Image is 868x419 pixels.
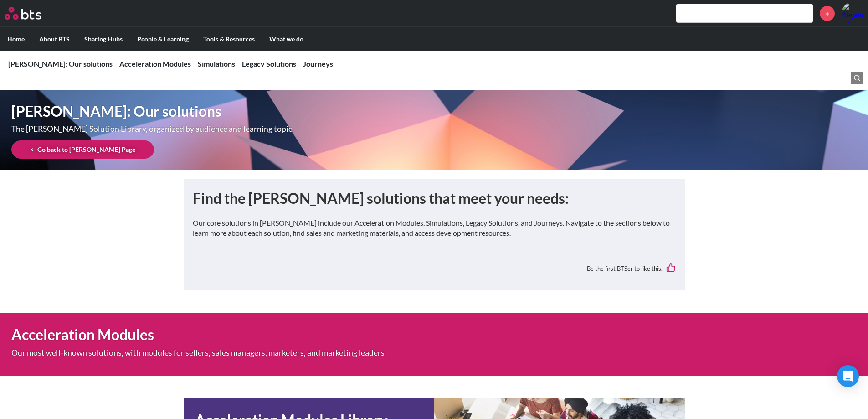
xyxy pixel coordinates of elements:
[198,59,235,68] a: Simulations
[193,218,676,238] p: Our core solutions in [PERSON_NAME] include our Acceleration Modules, Simulations, Legacy Solutio...
[193,256,676,281] div: Be the first BTSer to like this.
[32,27,77,51] label: About BTS
[8,59,113,68] a: [PERSON_NAME]: Our solutions
[842,2,863,24] img: Alejandro Díaz
[262,27,311,51] label: What we do
[130,27,196,51] label: People & Learning
[842,2,863,24] a: Profile
[820,6,835,21] a: +
[11,325,603,345] h1: Acceleration Modules
[303,59,333,68] a: Journeys
[11,125,485,133] p: The [PERSON_NAME] Solution Library, organized by audience and learning topic.
[5,7,41,20] img: BTS Logo
[11,349,485,357] p: Our most well-known solutions, with modules for sellers, sales managers, marketers, and marketing...
[77,27,130,51] label: Sharing Hubs
[119,59,191,68] a: Acceleration Modules
[11,101,603,122] h1: [PERSON_NAME]: Our solutions
[837,365,859,387] div: Open Intercom Messenger
[193,188,676,209] h1: Find the [PERSON_NAME] solutions that meet your needs:
[5,7,58,20] a: Go home
[11,140,154,159] a: <- Go back to [PERSON_NAME] Page
[196,27,262,51] label: Tools & Resources
[242,59,296,68] a: Legacy Solutions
